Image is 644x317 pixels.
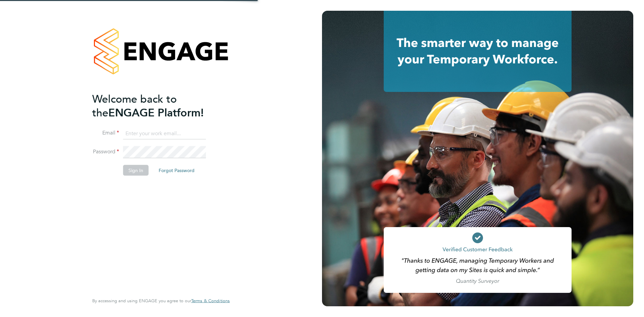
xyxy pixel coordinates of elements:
h2: ENGAGE Platform! [92,92,223,119]
span: By accessing and using ENGAGE you agree to our [92,298,230,304]
button: Forgot Password [153,165,200,176]
span: Terms & Conditions [191,298,230,304]
span: Welcome back to the [92,92,177,119]
label: Email [92,129,119,137]
label: Password [92,148,119,155]
input: Enter your work email... [123,127,206,140]
button: Sign In [123,165,149,176]
a: Terms & Conditions [191,298,230,304]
